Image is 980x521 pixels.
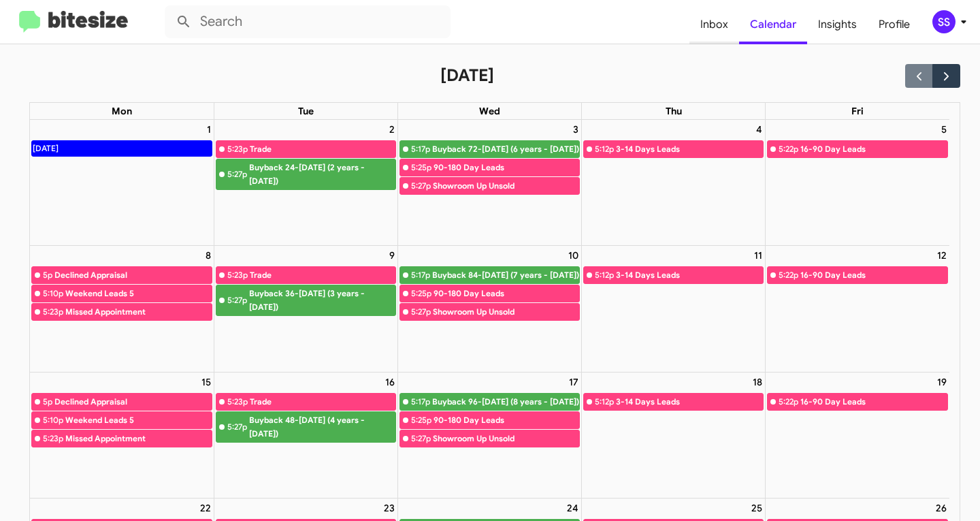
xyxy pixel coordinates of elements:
a: Monday [109,103,135,119]
div: 5:23p [227,268,248,282]
a: September 15, 2025 [199,373,214,392]
div: 3-14 Days Leads [616,268,763,282]
div: Trade [250,142,395,156]
div: 3-14 Days Leads [616,142,763,156]
div: 5:17p [411,268,430,282]
td: September 19, 2025 [766,372,949,498]
div: 90-180 Day Leads [434,413,579,427]
div: 5:27p [227,168,247,181]
td: September 16, 2025 [214,372,397,498]
div: 5:27p [227,294,247,307]
a: September 8, 2025 [203,246,214,265]
a: September 5, 2025 [938,120,949,139]
div: 5:17p [411,142,430,156]
div: 5:23p [227,395,248,409]
td: September 17, 2025 [398,372,582,498]
td: September 8, 2025 [30,246,214,372]
a: Wednesday [476,103,503,119]
a: Inbox [689,5,739,44]
div: 5:27p [411,179,431,193]
a: September 2, 2025 [387,120,397,139]
a: September 3, 2025 [570,120,581,139]
div: 5:22p [779,395,798,409]
td: September 10, 2025 [398,246,582,372]
a: September 16, 2025 [382,373,397,392]
td: September 3, 2025 [398,120,582,246]
td: September 9, 2025 [214,246,397,372]
div: Buyback 84-[DATE] (7 years - [DATE]) [432,268,579,282]
div: 5:22p [779,142,798,156]
div: 5:27p [411,432,431,445]
td: September 18, 2025 [582,372,766,498]
a: September 18, 2025 [750,373,765,392]
a: September 26, 2025 [933,499,949,518]
div: 5:10p [43,413,63,427]
div: Missed Appointment [65,305,212,319]
div: Buyback 24-[DATE] (2 years - [DATE]) [249,161,395,188]
div: 90-180 Day Leads [434,287,579,300]
div: Missed Appointment [65,432,212,445]
span: Insights [807,5,868,44]
a: Calendar [739,5,807,44]
div: 16-90 Day Leads [800,395,947,409]
td: September 15, 2025 [30,372,214,498]
div: 5:27p [227,420,247,434]
div: 5:23p [227,142,248,156]
div: Weekend Leads 5 [65,287,212,300]
a: September 17, 2025 [566,373,581,392]
div: [DATE] [32,141,59,156]
div: 5:12p [595,142,614,156]
h2: [DATE] [440,65,494,86]
a: Profile [868,5,921,44]
a: September 1, 2025 [204,120,214,139]
a: September 9, 2025 [387,246,397,265]
div: 5:12p [595,268,614,282]
td: September 5, 2025 [766,120,949,246]
div: Declined Appraisal [54,268,212,282]
a: September 24, 2025 [564,499,581,518]
a: Tuesday [295,103,316,119]
div: Weekend Leads 5 [65,413,212,427]
a: September 10, 2025 [566,246,581,265]
td: September 1, 2025 [30,120,214,246]
div: 16-90 Day Leads [800,268,947,282]
div: 5p [43,395,52,409]
a: September 12, 2025 [934,246,949,265]
button: SS [921,10,965,33]
div: Buyback 36-[DATE] (3 years - [DATE]) [249,287,395,314]
a: September 25, 2025 [749,499,765,518]
div: 5:17p [411,395,430,409]
div: Showroom Up Unsold [433,432,579,445]
a: September 4, 2025 [753,120,765,139]
div: Buyback 48-[DATE] (4 years - [DATE]) [249,413,395,441]
input: Search [165,5,451,38]
a: September 22, 2025 [197,499,214,518]
div: 3-14 Days Leads [616,395,763,409]
div: Buyback 72-[DATE] (6 years - [DATE]) [432,142,579,156]
td: September 4, 2025 [582,120,766,246]
div: 5p [43,268,52,282]
div: Showroom Up Unsold [433,179,579,193]
div: 5:25p [411,287,431,300]
a: Friday [849,103,866,119]
div: 5:12p [595,395,614,409]
a: September 19, 2025 [934,373,949,392]
div: 5:22p [779,268,798,282]
a: Thursday [663,103,685,119]
div: 90-180 Day Leads [434,161,579,174]
div: 5:23p [43,432,63,445]
a: September 23, 2025 [381,499,397,518]
td: September 2, 2025 [214,120,397,246]
div: Declined Appraisal [54,395,212,409]
div: 16-90 Day Leads [800,142,947,156]
div: 5:25p [411,413,431,427]
div: SS [932,10,955,33]
td: September 11, 2025 [582,246,766,372]
button: Next month [932,64,960,88]
div: 5:25p [411,161,431,174]
div: Showroom Up Unsold [433,305,579,319]
a: September 11, 2025 [751,246,765,265]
